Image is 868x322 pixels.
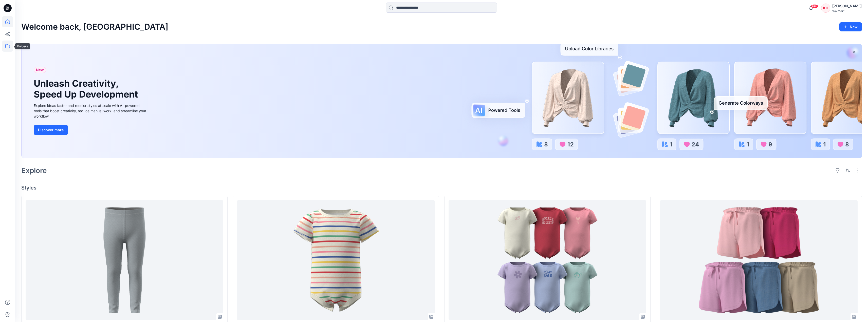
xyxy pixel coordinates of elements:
div: [PERSON_NAME] [832,3,862,9]
span: New [36,67,44,73]
button: New [839,22,862,31]
div: KH [821,4,830,13]
span: 99+ [811,4,818,8]
h1: Unleash Creativity, Speed Up Development [34,78,140,100]
button: Discover more [34,125,68,135]
a: HQ022268 WN BG SHQ022268 WN BG SS PUFF SLEEVE BODYSUITS PUFF SLEEVE BODYSUIT [237,200,435,320]
a: HQ022255_NBG SNAP SHOULDER BODYSUIT [449,200,646,320]
h2: Welcome back, [GEOGRAPHIC_DATA] [21,22,168,32]
h4: Styles [21,185,862,191]
a: TBDHQ_WOVEN DOLPHIN SHORT [660,200,858,320]
a: Discover more [34,125,148,135]
h2: Explore [21,166,47,175]
a: HQ TBD LEGGING [26,200,223,320]
div: Explore ideas faster and recolor styles at scale with AI-powered tools that boost creativity, red... [34,103,148,119]
div: Walmart [832,9,862,13]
